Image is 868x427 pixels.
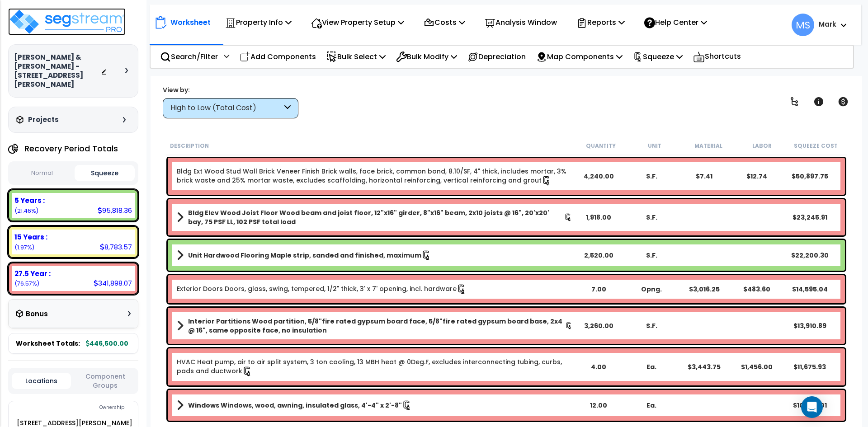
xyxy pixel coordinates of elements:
div: $3,443.75 [678,362,731,371]
small: Squeeze Cost [794,142,838,150]
p: Depreciation [467,51,526,63]
b: Unit Hardwood Flooring Maple strip, sanded and finished, maximum [188,251,421,260]
div: $1,456.00 [731,362,783,371]
small: Quantity [586,142,616,150]
small: Description [170,142,209,150]
h4: Recovery Period Totals [24,144,118,153]
small: (1.97%) [14,244,34,251]
div: $7.41 [678,172,731,181]
p: Search/Filter [160,51,218,63]
div: $3,016.25 [678,285,731,294]
div: High to Low (Total Cost) [170,103,282,113]
b: 5 Years : [14,196,45,205]
a: Assembly Title [177,399,572,412]
div: $14,595.04 [783,285,836,294]
h3: [PERSON_NAME] & [PERSON_NAME] - [STREET_ADDRESS][PERSON_NAME] [14,53,101,89]
p: Worksheet [170,16,211,28]
div: Ownership [27,402,138,413]
div: 4.00 [572,362,625,371]
a: Individual Item [177,167,572,186]
div: Shortcuts [688,46,746,68]
small: (76.57%) [14,280,39,287]
b: Bldg Elev Wood Joist Floor Wood beam and joist floor, 12"x16" girder, 8"x16" beam, 2x10 joists @ ... [188,208,564,226]
div: $483.60 [731,285,783,294]
b: 27.5 Year : [14,269,51,278]
div: 3,260.00 [572,321,625,330]
span: Worksheet Totals: [16,339,80,348]
small: Labor [752,142,772,150]
small: Unit [648,142,661,150]
div: Open Intercom Messenger [801,396,823,418]
b: 15 Years : [14,232,47,242]
div: S.F. [625,172,678,181]
div: Ea. [625,401,678,410]
a: Assembly Title [177,208,572,226]
h3: Projects [28,115,59,124]
h3: Bonus [26,310,48,318]
div: $10,854.01 [783,401,836,410]
div: $50,897.75 [783,172,836,181]
button: Normal [12,165,72,181]
p: Add Components [240,51,316,63]
b: Interior Partitions Wood partition, 5/8"fire rated gypsum board face, 5/8"fire rated gypsum board... [188,317,565,335]
button: Locations [12,373,71,389]
div: 8,783.57 [100,242,132,252]
div: Opng. [625,285,678,294]
div: 1,918.00 [572,213,625,222]
div: 2,520.00 [572,251,625,260]
p: Bulk Select [326,51,386,63]
p: Property Info [225,16,292,28]
button: Squeeze [75,165,135,181]
div: $11,675.93 [783,362,836,371]
img: logo_pro_r.png [8,8,126,35]
div: 12.00 [572,401,625,410]
p: Analysis Window [485,16,557,28]
div: Depreciation [462,46,531,67]
b: 446,500.00 [86,339,128,348]
div: $22,200.30 [783,251,836,260]
div: Add Components [235,46,321,67]
a: Individual Item [177,357,572,376]
a: Assembly Title [177,317,572,335]
div: $23,245.91 [783,213,836,222]
div: View by: [163,85,298,94]
div: Ea. [625,362,678,371]
div: S.F. [625,251,678,260]
p: View Property Setup [311,16,404,28]
div: $12.74 [731,172,783,181]
b: Windows Windows, wood, awning, insulated glass, 4'-4" x 2'-8" [188,401,402,410]
button: Component Groups [75,371,135,390]
div: S.F. [625,321,678,330]
div: S.F. [625,213,678,222]
p: Map Components [536,51,623,63]
div: 341,898.07 [94,278,132,288]
span: MS [792,14,814,36]
p: Squeeze [633,51,683,63]
div: $13,910.89 [783,321,836,330]
p: Costs [424,16,465,28]
div: 95,818.36 [98,206,132,215]
div: 7.00 [572,285,625,294]
small: Material [694,142,722,150]
p: Shortcuts [693,50,741,63]
small: (21.46%) [14,207,38,215]
p: Help Center [644,16,707,28]
div: 4,240.00 [572,172,625,181]
a: Assembly Title [177,249,572,262]
a: Individual Item [177,284,467,294]
b: Mark [819,19,836,29]
p: Bulk Modify [396,51,457,63]
p: Reports [576,16,625,28]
